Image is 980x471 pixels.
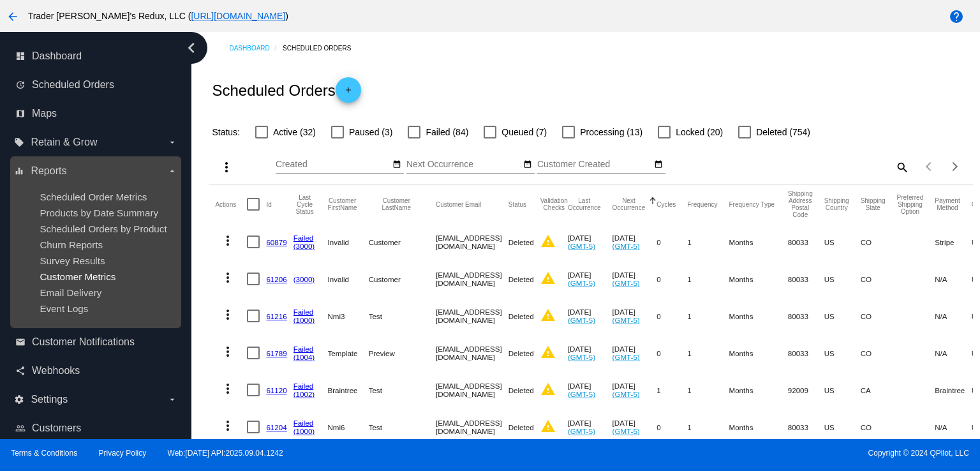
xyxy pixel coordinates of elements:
[824,297,861,334] mat-cell: US
[273,124,316,140] span: Active (32)
[14,166,24,176] i: equalizer
[612,279,640,287] a: (GMT-5)
[369,297,436,334] mat-cell: Test
[293,242,315,250] a: (3000)
[436,408,509,445] mat-cell: [EMAIL_ADDRESS][DOMAIN_NAME]
[40,239,103,250] span: Churn Reports
[369,334,436,371] mat-cell: Preview
[612,334,657,371] mat-cell: [DATE]
[501,124,547,140] span: Queued (7)
[687,200,717,208] button: Change sorting for Frequency
[167,394,177,405] i: arrow_drop_down
[612,353,640,361] a: (GMT-5)
[212,77,360,103] h2: Scheduled Orders
[687,334,729,371] mat-cell: 1
[266,275,286,283] a: 61206
[5,9,20,24] mat-icon: arrow_back
[568,297,612,334] mat-cell: [DATE]
[328,223,369,260] mat-cell: Invalid
[220,233,235,248] mat-icon: more_vert
[15,75,177,95] a: update Scheduled Orders
[31,165,66,177] span: Reports
[935,197,960,211] button: Change sorting for PaymentMethod.Type
[612,408,657,445] mat-cell: [DATE]
[612,371,657,408] mat-cell: [DATE]
[509,238,534,246] span: Deleted
[220,344,235,359] mat-icon: more_vert
[894,157,909,177] mat-icon: search
[293,275,315,283] a: (3000)
[436,334,509,371] mat-cell: [EMAIL_ADDRESS][DOMAIN_NAME]
[212,127,240,137] span: Status:
[15,423,26,433] i: people_outline
[293,353,315,361] a: (1004)
[861,260,897,297] mat-cell: CO
[436,223,509,260] mat-cell: [EMAIL_ADDRESS][DOMAIN_NAME]
[568,242,595,250] a: (GMT-5)
[540,308,556,323] mat-icon: warning
[788,334,824,371] mat-cell: 80033
[861,223,897,260] mat-cell: CO
[28,11,288,21] span: Trader [PERSON_NAME]'s Redux, LLC ( )
[568,390,595,398] a: (GMT-5)
[935,334,971,371] mat-cell: N/A
[501,449,969,458] span: Copyright © 2024 QPilot, LLC
[568,260,612,297] mat-cell: [DATE]
[15,46,177,66] a: dashboard Dashboard
[824,334,861,371] mat-cell: US
[612,223,657,260] mat-cell: [DATE]
[266,312,286,320] a: 61216
[99,449,147,458] a: Privacy Policy
[687,260,729,297] mat-cell: 1
[657,334,687,371] mat-cell: 0
[523,160,532,170] mat-icon: date_range
[283,38,362,58] a: Scheduled Orders
[788,408,824,445] mat-cell: 80033
[861,371,897,408] mat-cell: CA
[729,297,788,334] mat-cell: Months
[15,108,26,119] i: map
[328,197,357,211] button: Change sorting for CustomerFirstName
[729,371,788,408] mat-cell: Months
[935,371,971,408] mat-cell: Braintree
[657,297,687,334] mat-cell: 0
[167,137,177,147] i: arrow_drop_down
[293,427,315,435] a: (1000)
[568,334,612,371] mat-cell: [DATE]
[32,365,80,377] span: Webhooks
[612,427,640,435] a: (GMT-5)
[191,11,285,21] a: [URL][DOMAIN_NAME]
[612,390,640,398] a: (GMT-5)
[40,191,147,202] a: Scheduled Order Metrics
[266,423,286,431] a: 61204
[40,271,115,282] span: Customer Metrics
[40,303,88,314] a: Event Logs
[612,197,646,211] button: Change sorting for NextOccurrenceUtc
[15,337,26,347] i: email
[788,297,824,334] mat-cell: 80033
[220,418,235,433] mat-icon: more_vert
[167,166,177,176] i: arrow_drop_down
[540,185,568,223] mat-header-cell: Validation Checks
[293,382,314,390] a: Failed
[729,223,788,260] mat-cell: Months
[293,194,316,215] button: Change sorting for LastProcessingCycleId
[687,223,729,260] mat-cell: 1
[824,197,849,211] button: Change sorting for ShippingCountry
[540,382,556,397] mat-icon: warning
[266,200,271,208] button: Change sorting for Id
[788,371,824,408] mat-cell: 92009
[540,271,556,286] mat-icon: warning
[220,307,235,322] mat-icon: more_vert
[612,242,640,250] a: (GMT-5)
[293,419,314,427] a: Failed
[40,255,105,266] span: Survey Results
[935,408,971,445] mat-cell: N/A
[32,422,81,434] span: Customers
[15,366,26,376] i: share
[276,160,390,170] input: Created
[949,9,964,24] mat-icon: help
[40,287,101,298] span: Email Delivery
